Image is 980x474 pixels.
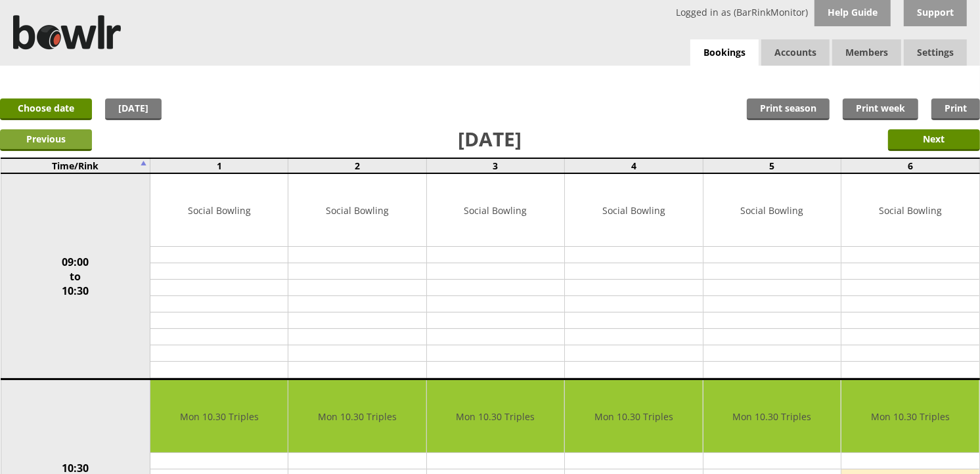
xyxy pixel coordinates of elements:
a: Bookings [690,39,759,66]
td: 6 [841,158,979,173]
span: Accounts [761,39,830,66]
td: Social Bowling [427,174,564,247]
td: Mon 10.30 Triples [703,380,841,453]
td: Time/Rink [1,158,150,173]
td: Mon 10.30 Triples [565,380,702,453]
span: Members [832,39,901,66]
td: Mon 10.30 Triples [427,380,564,453]
td: 5 [703,158,841,173]
td: Mon 10.30 Triples [150,380,288,453]
td: 1 [150,158,288,173]
td: Social Bowling [841,174,979,247]
td: 3 [426,158,564,173]
td: Social Bowling [565,174,702,247]
a: Print [931,98,980,120]
td: 2 [288,158,426,173]
td: 09:00 to 10:30 [1,173,150,379]
td: Mon 10.30 Triples [841,380,979,453]
a: [DATE] [105,98,162,120]
td: Social Bowling [288,174,426,247]
input: Next [888,129,980,151]
span: Settings [904,39,967,66]
a: Print season [747,98,830,120]
td: Mon 10.30 Triples [288,380,426,453]
a: Print week [843,98,918,120]
td: 4 [565,158,703,173]
td: Social Bowling [703,174,841,247]
td: Social Bowling [150,174,288,247]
